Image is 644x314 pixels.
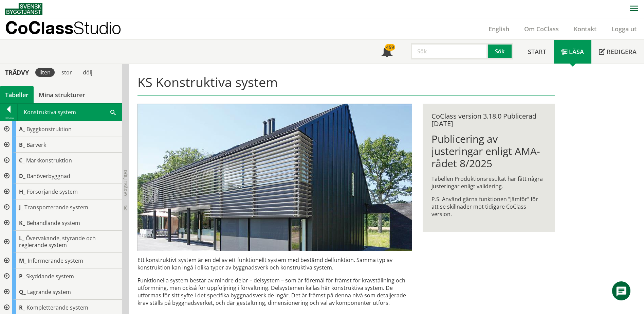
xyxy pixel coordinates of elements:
[517,25,566,33] a: Om CoClass
[137,277,412,307] p: Funktionella system består av mindre delar – delsystem – som är föremål för främst för krav­ställ...
[488,43,513,59] button: Sök
[19,204,23,211] span: J_
[431,112,546,127] div: CoClass version 3.18.0 Publicerad [DATE]
[34,86,90,103] a: Mina strukturer
[137,74,555,95] h1: KS Konstruktiva system
[137,256,412,271] p: Ett konstruktivt system är en del av ett funktionellt system med bestämd delfunktion. Samma typ a...
[57,68,76,77] div: stor
[5,18,136,39] a: CoClassStudio
[604,25,644,33] a: Logga ut
[24,204,88,211] span: Transporterande system
[19,234,96,249] span: Övervakande, styrande och reglerande system
[1,69,33,76] div: Trädvy
[19,234,24,242] span: L_
[528,48,546,56] span: Start
[26,125,72,133] span: Byggkonstruktion
[382,47,392,58] span: Notifikationer
[566,25,604,33] a: Kontakt
[26,273,74,280] span: Skyddande system
[431,175,546,190] p: Tabellen Produktionsresultat har fått några justeringar enligt validering.
[19,188,25,195] span: H_
[27,288,71,296] span: Lagrande system
[5,24,121,32] p: CoClass
[5,3,42,15] img: Svensk Byggtjänst
[19,172,25,180] span: D_
[26,219,80,227] span: Behandlande system
[19,219,25,227] span: K_
[19,273,25,280] span: P_
[27,172,70,180] span: Banöverbyggnad
[19,304,25,311] span: R_
[607,48,637,56] span: Redigera
[26,157,72,164] span: Markkonstruktion
[19,288,26,296] span: Q_
[18,104,122,121] div: Konstruktiva system
[431,133,546,170] h1: Publicering av justeringar enligt AMA-rådet 8/2025
[79,68,96,77] div: dölj
[481,25,517,33] a: English
[374,40,400,64] a: 459
[73,18,121,38] span: Studio
[19,141,25,149] span: B_
[411,43,488,59] input: Sök
[123,170,128,196] span: Dölj trädvy
[431,195,546,218] p: P.S. Använd gärna funktionen ”Jämför” för att se skillnader mot tidigare CoClass version.
[19,157,25,164] span: C_
[19,125,25,133] span: A_
[26,304,88,311] span: Kompletterande system
[26,141,46,149] span: Bärverk
[520,40,554,64] a: Start
[35,68,55,77] div: liten
[28,257,83,264] span: Informerande system
[110,108,116,116] span: Sök i tabellen
[19,257,26,264] span: M_
[137,104,412,251] img: structural-solar-shading.jpg
[27,188,78,195] span: Försörjande system
[554,40,591,64] a: Läsa
[385,44,395,51] div: 459
[591,40,644,64] a: Redigera
[0,115,17,121] div: Tillbaka
[569,48,584,56] span: Läsa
